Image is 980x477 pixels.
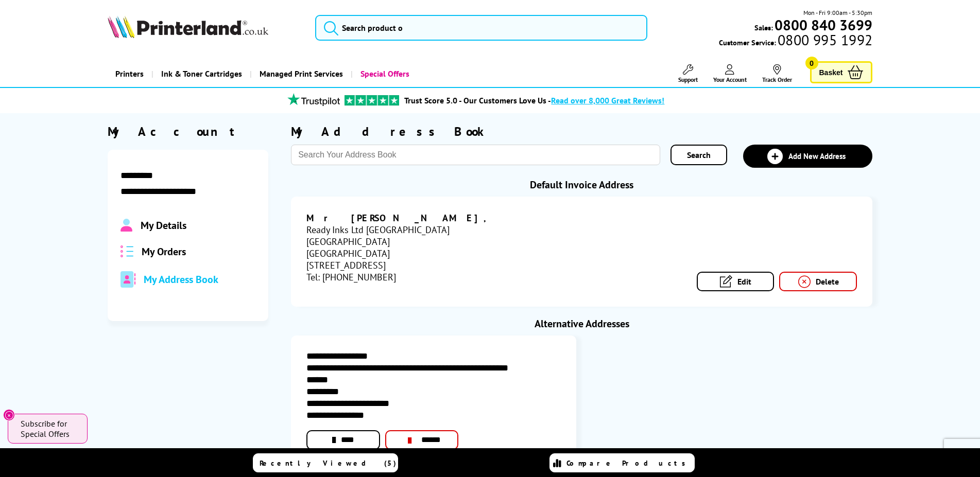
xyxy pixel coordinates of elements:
[291,178,872,191] div: Default Invoice Address
[283,93,345,106] img: trustpilot rating
[678,76,698,83] span: Support
[121,245,134,257] img: all-order.svg
[315,15,647,41] input: Search product o
[762,64,792,83] a: Track Order
[3,409,15,421] button: Close
[291,123,491,139] div: My Address Book
[108,15,268,38] img: Printerland Logo
[670,145,727,165] a: Search
[108,15,303,40] a: Printerland Logo
[678,64,698,83] a: Support
[773,20,872,30] a: 0800 840 3699
[779,272,857,291] a: Delete
[404,95,664,105] a: Trust Score 5.0 - Our Customers Love Us -Read over 8,000 Great Reviews!
[687,150,711,160] span: Search
[21,418,77,439] span: Subscribe for Special Offers
[819,65,843,79] span: Basket
[144,273,218,286] span: My Address Book
[306,224,582,236] div: Ready Inks Ltd [GEOGRAPHIC_DATA]
[260,458,397,468] span: Recently Viewed (5)
[754,23,773,32] span: Sales:
[719,35,872,47] span: Customer Service:
[775,15,872,34] b: 0800 840 3699
[805,57,818,69] span: 0
[142,245,186,258] span: My Orders
[161,61,242,87] span: Ink & Toner Cartridges
[121,219,132,232] img: Profile.svg
[141,219,186,232] span: My Details
[291,145,660,165] input: Search Your Address Book
[803,8,872,17] span: Mon - Fri 9:00am - 5:30pm
[306,236,582,248] div: [GEOGRAPHIC_DATA]
[788,151,846,161] span: Add New Address
[697,272,775,291] a: Edit
[345,95,399,105] img: trustpilot rating
[253,453,398,472] a: Recently Viewed (5)
[566,458,691,468] span: Compare Products
[108,61,151,87] a: Printers
[551,95,664,105] span: Read over 8,000 Great Reviews!
[810,61,873,83] a: Basket 0
[151,61,250,87] a: Ink & Toner Cartridges
[713,64,747,83] a: Your Account
[121,271,136,288] img: address-book-duotone-solid.svg
[549,453,695,472] a: Compare Products
[291,317,872,330] div: Alternative Addresses
[306,259,582,271] div: [STREET_ADDRESS]
[713,76,747,83] span: Your Account
[351,61,417,87] a: Special Offers
[776,35,872,45] span: 0800 995 1992
[250,61,351,87] a: Managed Print Services
[306,212,582,224] div: Mr [PERSON_NAME],
[306,248,582,259] div: [GEOGRAPHIC_DATA]
[108,123,268,139] div: My Account
[306,271,582,283] div: Tel: [PHONE_NUMBER]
